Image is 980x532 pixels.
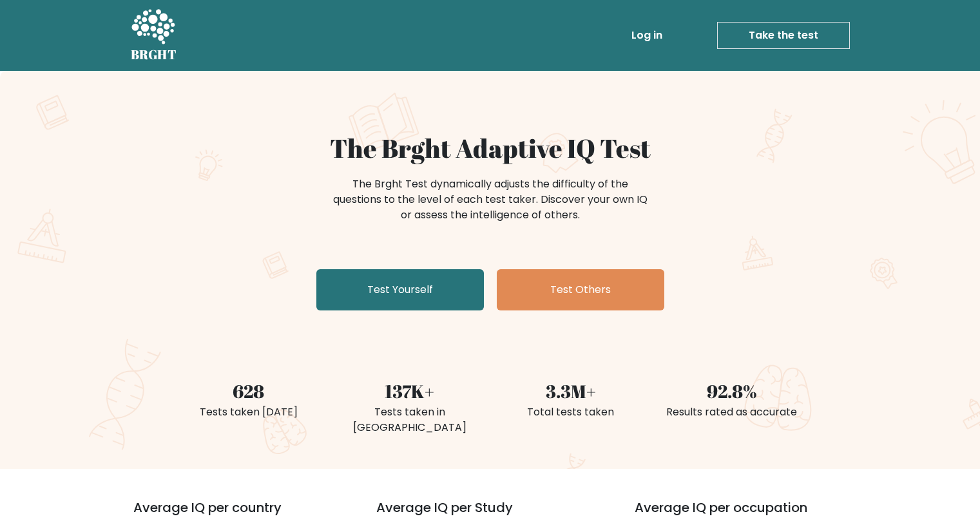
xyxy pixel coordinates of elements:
div: Results rated as accurate [659,404,805,420]
a: Test Yourself [316,269,484,310]
h1: The Brght Adaptive IQ Test [176,133,805,164]
div: 628 [176,377,322,404]
div: Tests taken [DATE] [176,404,322,420]
div: Tests taken in [GEOGRAPHIC_DATA] [337,404,483,435]
h3: Average IQ per country [133,500,330,531]
a: Log in [626,23,668,48]
div: Total tests taken [498,404,644,420]
a: Test Others [497,269,664,310]
div: 92.8% [659,377,805,404]
a: BRGHT [131,5,177,66]
div: 3.3M+ [498,377,644,404]
a: Take the test [717,22,850,49]
h3: Average IQ per occupation [635,500,862,531]
h3: Average IQ per Study [376,500,604,531]
div: 137K+ [337,377,483,404]
div: The Brght Test dynamically adjusts the difficulty of the questions to the level of each test take... [329,176,651,223]
h5: BRGHT [131,47,177,62]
